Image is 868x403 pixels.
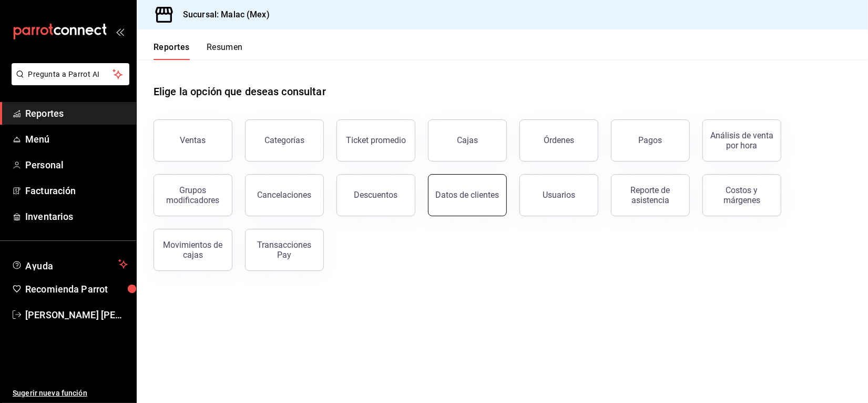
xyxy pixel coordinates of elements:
[25,106,128,120] span: Reportes
[25,308,128,322] span: [PERSON_NAME] [PERSON_NAME]
[428,174,507,216] button: Datos de clientes
[28,69,113,80] span: Pregunta a Parrot AI
[336,174,415,216] button: Descuentos
[702,174,781,216] button: Costos y márgenes
[709,130,774,150] div: Análisis de venta por hora
[25,209,128,224] span: Inventarios
[519,119,598,162] button: Órdenes
[543,190,575,200] div: Usuarios
[245,174,324,216] button: Cancelaciones
[160,185,226,205] div: Grupos modificadores
[264,135,304,145] div: Categorías
[180,135,206,145] div: Ventas
[154,42,243,60] div: navigation tabs
[25,258,114,270] span: Ayuda
[25,184,128,198] span: Facturación
[207,42,243,60] button: Resumen
[154,229,232,271] button: Movimientos de cajas
[175,8,270,21] h3: Sucursal: Malac (Mex)
[436,190,499,200] div: Datos de clientes
[346,135,406,145] div: Ticket promedio
[12,63,129,85] button: Pregunta a Parrot AI
[245,229,324,271] button: Transacciones Pay
[336,119,415,162] button: Ticket promedio
[611,119,690,162] button: Pagos
[25,132,128,146] span: Menú
[154,119,232,162] button: Ventas
[519,174,598,216] button: Usuarios
[457,134,478,147] div: Cajas
[13,388,128,399] span: Sugerir nueva función
[116,27,124,36] button: open_drawer_menu
[245,119,324,162] button: Categorías
[611,174,690,216] button: Reporte de asistencia
[252,240,317,260] div: Transacciones Pay
[154,174,232,216] button: Grupos modificadores
[709,185,774,205] div: Costos y márgenes
[154,84,326,99] h1: Elige la opción que deseas consultar
[7,76,129,87] a: Pregunta a Parrot AI
[618,185,683,205] div: Reporte de asistencia
[639,135,662,145] div: Pagos
[160,240,226,260] div: Movimientos de cajas
[544,135,574,145] div: Órdenes
[354,190,398,200] div: Descuentos
[25,158,128,172] span: Personal
[702,119,781,162] button: Análisis de venta por hora
[154,42,190,60] button: Reportes
[428,119,507,162] a: Cajas
[258,190,312,200] div: Cancelaciones
[25,282,128,296] span: Recomienda Parrot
